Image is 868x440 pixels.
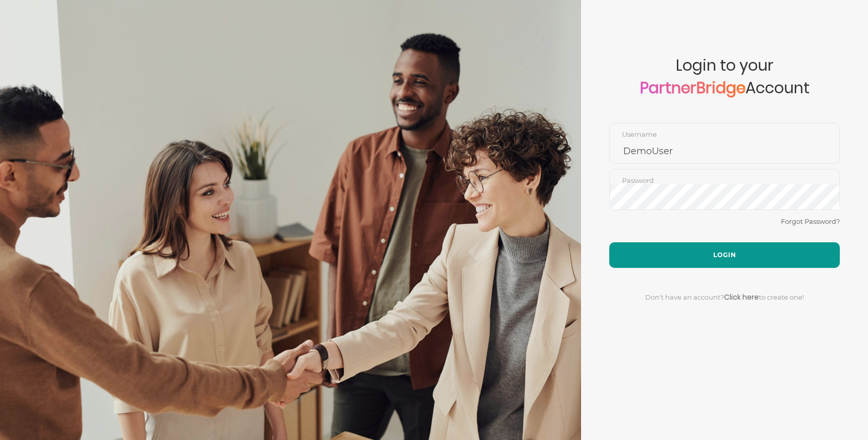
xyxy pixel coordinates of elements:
span: Login to your Account [609,56,840,123]
span: Don't have an account? to create one! [645,293,804,301]
a: PartnerBridge [640,77,746,99]
a: Click here [724,292,759,302]
button: Login [609,242,840,268]
a: Forgot Password? [781,217,840,225]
